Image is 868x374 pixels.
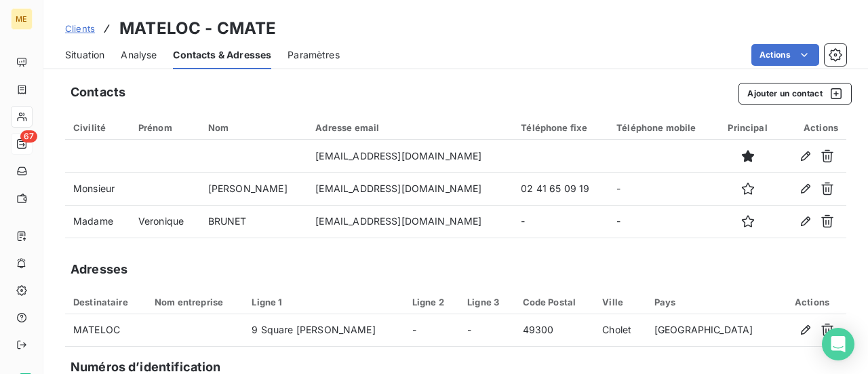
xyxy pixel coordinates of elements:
[513,205,608,238] td: -
[71,83,125,102] h5: Contacts
[513,172,608,205] td: 02 41 65 09 19
[20,130,37,143] span: 67
[786,297,838,307] div: Actions
[252,297,395,307] div: Ligne 1
[307,140,513,172] td: [EMAIL_ADDRESS][DOMAIN_NAME]
[155,297,235,307] div: Nom entreprise
[523,297,587,307] div: Code Postal
[467,297,506,307] div: Ligne 3
[315,122,505,133] div: Adresse email
[65,172,130,205] td: Monsieur
[288,48,340,62] span: Paramètres
[200,172,308,205] td: [PERSON_NAME]
[65,23,95,34] span: Clients
[608,172,716,205] td: -
[121,48,157,62] span: Analyse
[307,205,513,238] td: [EMAIL_ADDRESS][DOMAIN_NAME]
[822,328,854,360] div: Open Intercom Messenger
[602,297,638,307] div: Ville
[73,297,138,307] div: Destinataire
[459,314,514,347] td: -
[738,83,852,105] button: Ajouter un contact
[130,205,200,238] td: Veronique
[243,314,403,347] td: 9 Square [PERSON_NAME]
[200,205,308,238] td: BRUNET
[751,44,819,66] button: Actions
[412,297,451,307] div: Ligne 2
[307,172,513,205] td: [EMAIL_ADDRESS][DOMAIN_NAME]
[608,205,716,238] td: -
[404,314,459,347] td: -
[208,122,300,133] div: Nom
[11,8,33,30] div: ME
[73,122,122,133] div: Civilité
[646,314,778,347] td: [GEOGRAPHIC_DATA]
[65,314,146,347] td: MATELOC
[65,205,130,238] td: Madame
[594,314,646,347] td: Cholet
[173,48,271,62] span: Contacts & Adresses
[521,122,600,133] div: Téléphone fixe
[515,314,595,347] td: 49300
[616,122,708,133] div: Téléphone mobile
[138,122,192,133] div: Prénom
[65,22,95,35] a: Clients
[724,122,771,133] div: Principal
[119,16,276,41] h3: MATELOC - CMATE
[654,297,770,307] div: Pays
[71,260,127,279] h5: Adresses
[65,48,104,62] span: Situation
[787,122,838,133] div: Actions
